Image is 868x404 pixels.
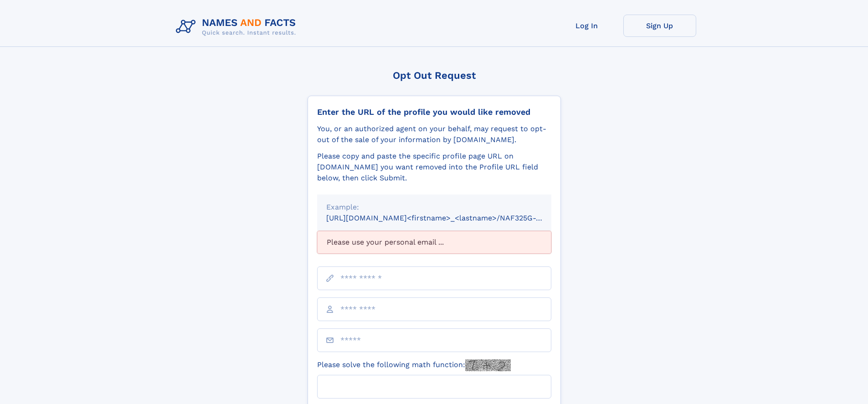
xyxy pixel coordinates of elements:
label: Please solve the following math function: [317,359,511,371]
div: Please copy and paste the specific profile page URL on [DOMAIN_NAME] you want removed into the Pr... [317,151,551,184]
img: Logo Names and Facts [172,15,303,39]
div: Example: [326,202,542,213]
div: Opt Out Request [308,70,561,81]
a: Log In [550,15,623,37]
div: You, or an authorized agent on your behalf, may request to opt-out of the sale of your informatio... [317,123,551,145]
div: Please use your personal email ... [317,231,551,254]
a: Sign Up [623,15,696,37]
div: Enter the URL of the profile you would like removed [317,107,551,117]
small: [URL][DOMAIN_NAME]<firstname>_<lastname>/NAF325G-xxxxxxxx [326,214,569,222]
